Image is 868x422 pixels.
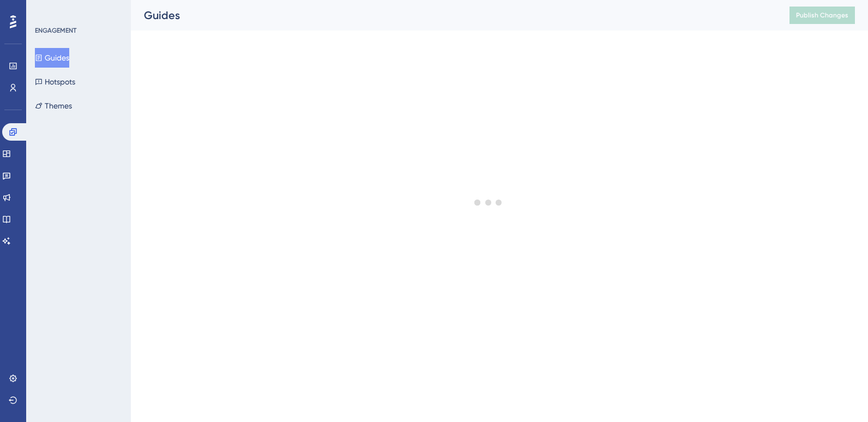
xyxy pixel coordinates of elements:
div: ENGAGEMENT [35,26,76,35]
span: Publish Changes [796,11,848,20]
button: Themes [35,96,72,116]
div: Guides [144,8,762,23]
button: Publish Changes [789,7,855,24]
button: Guides [35,48,69,68]
button: Hotspots [35,72,75,92]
